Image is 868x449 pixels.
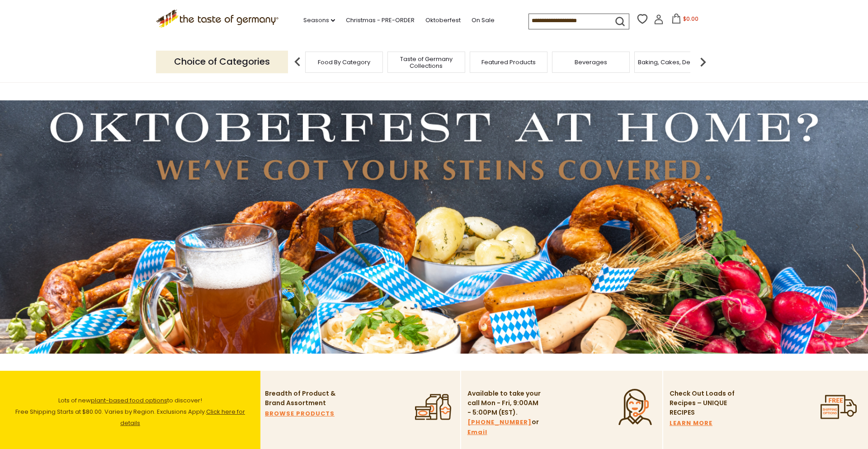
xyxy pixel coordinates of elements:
[670,389,735,417] p: Check Out Loads of Recipes – UNIQUE RECIPES
[390,56,462,69] a: Taste of Germany Collections
[575,59,607,66] a: Beverages
[15,396,245,427] span: Lots of new to discover! Free Shipping Starts at $80.00. Varies by Region. Exclusions Apply.
[694,53,712,71] img: next arrow
[265,409,335,419] a: BROWSE PRODUCTS
[638,59,708,66] a: Baking, Cakes, Desserts
[156,51,288,73] p: Choice of Categories
[120,407,245,427] a: Click here for details
[467,417,532,427] a: [PHONE_NUMBER]
[481,59,536,66] a: Featured Products
[303,15,335,25] a: Seasons
[467,427,487,437] a: Email
[288,53,307,71] img: previous arrow
[318,59,370,66] a: Food By Category
[472,15,495,25] a: On Sale
[683,15,698,23] span: $0.00
[665,14,704,27] button: $0.00
[425,15,461,25] a: Oktoberfest
[265,389,340,408] p: Breadth of Product & Brand Assortment
[91,396,167,405] a: plant-based food options
[346,15,415,25] a: Christmas - PRE-ORDER
[670,418,712,428] a: LEARN MORE
[467,389,542,437] p: Available to take your call Mon - Fri, 9:00AM - 5:00PM (EST). or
